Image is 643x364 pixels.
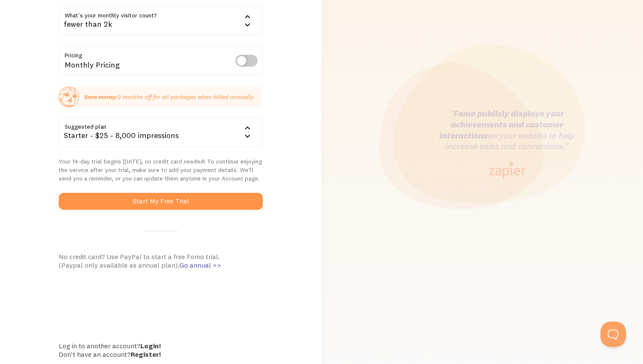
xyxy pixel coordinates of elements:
div: No credit card? Use PayPal to start a free Fomo trial. (Paypal only available as annual plan). [59,252,263,269]
div: Log in to another account? [59,341,263,350]
div: fewer than 2k [59,6,263,36]
div: Monthly Pricing [59,46,263,77]
p: 2 months off for all packages when billed annually. [84,93,255,101]
a: Login! [140,341,161,350]
a: Register! [131,350,161,358]
div: Starter - $25 - 8,000 impressions [59,117,263,147]
iframe: Help Scout Beacon - Open [600,322,626,347]
button: Start My Free Trial [59,193,263,210]
h3: " on your website to help increase sales and conversions." [439,108,575,152]
p: Your 14-day trial begins [DATE], no credit card needed! To continue enjoying the service after yo... [59,157,263,183]
strong: Save money: [84,93,118,101]
strong: Fomo publicly displays your achievements and customer interactions [439,108,564,140]
img: zapier-logo-67829435118c75c76cb2dd6da18087269b6957094811fad6c81319a220d8a412.png [489,162,526,179]
div: Don't have an account? [59,350,263,358]
span: Go annual >> [179,261,221,269]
